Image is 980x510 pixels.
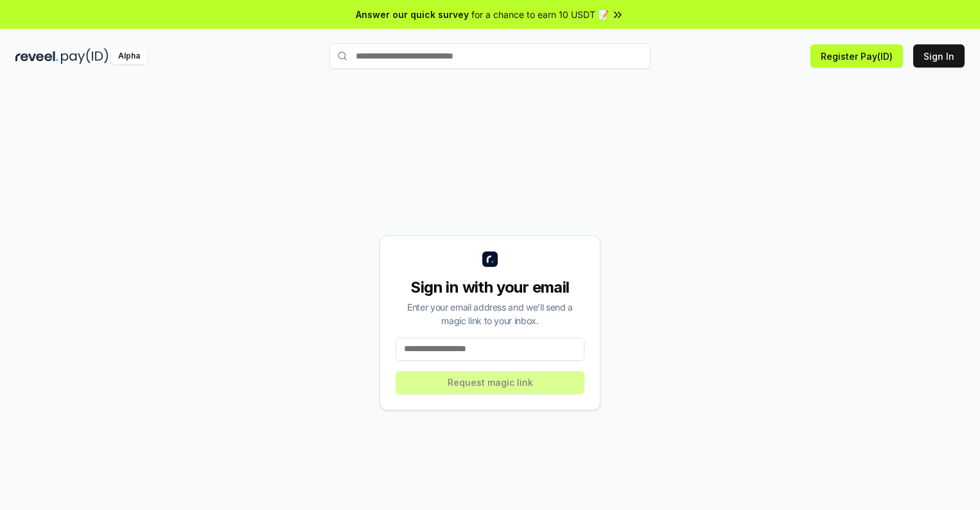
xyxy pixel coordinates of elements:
img: reveel_dark [15,48,58,64]
img: logo_small [482,251,498,267]
img: pay_id [61,48,109,64]
span: Answer our quick survey [356,8,469,21]
button: Sign In [913,44,965,68]
span: for a chance to earn 10 USDT 📝 [471,8,609,21]
button: Register Pay(ID) [810,44,903,68]
div: Enter your email address and we’ll send a magic link to your inbox. [396,300,584,327]
div: Alpha [111,48,147,64]
div: Sign in with your email [396,277,584,298]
